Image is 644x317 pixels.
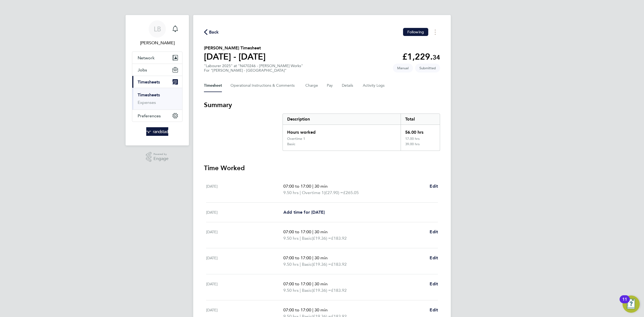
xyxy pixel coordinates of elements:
[324,190,343,195] span: (£27.90) =
[283,307,311,312] span: 07:00 to 17:00
[283,184,311,189] span: 07:00 to 17:00
[342,79,354,92] button: Details
[430,307,438,312] span: Edit
[126,15,189,145] nav: Main navigation
[314,184,328,189] span: 30 min
[287,137,305,141] div: Overtime 1
[204,29,219,35] button: Back
[206,281,283,294] div: [DATE]
[230,79,297,92] button: Operational Instructions & Comments
[302,235,312,242] span: Basic
[415,64,440,72] span: This timesheet is Submitted.
[283,229,311,234] span: 07:00 to 17:00
[312,184,313,189] span: |
[430,255,438,261] a: Edit
[401,142,440,151] div: 39.00 hrs
[132,110,182,122] button: Preferences
[430,229,438,235] a: Edit
[204,45,266,51] h2: [PERSON_NAME] Timesheet
[430,307,438,313] a: Edit
[302,190,324,196] span: Overtime 1
[331,236,347,241] span: £183.92
[433,53,440,61] span: 34
[283,255,311,260] span: 07:00 to 17:00
[204,51,266,62] h1: [DATE] - [DATE]
[283,125,401,137] div: Hours worked
[312,255,313,260] span: |
[302,261,312,268] span: Basic
[283,209,325,216] a: Add time for [DATE]
[312,229,313,234] span: |
[132,20,182,46] a: LB[PERSON_NAME]
[153,156,169,161] span: Engage
[300,288,301,293] span: |
[146,152,169,162] a: Powered byEngage
[312,236,331,241] span: (£19.36) =
[283,262,299,267] span: 9.50 hrs
[407,30,424,34] span: Following
[623,296,640,313] button: Open Resource Center, 11 new notifications
[283,190,299,195] span: 9.50 hrs
[132,127,182,136] a: Go to home page
[430,229,438,234] span: Edit
[283,236,299,241] span: 9.50 hrs
[283,114,440,151] div: Summary
[132,40,182,46] span: Louis Barnfield
[401,137,440,142] div: 17.00 hrs
[138,79,160,85] span: Timesheets
[132,52,182,64] button: Network
[206,183,283,196] div: [DATE]
[283,281,311,286] span: 07:00 to 17:00
[430,281,438,286] span: Edit
[430,255,438,260] span: Edit
[363,79,385,92] button: Activity Logs
[204,101,440,109] h3: Summary
[312,281,313,286] span: |
[402,52,440,62] app-decimal: £1,229.
[430,183,438,190] a: Edit
[305,79,318,92] button: Charge
[206,229,283,242] div: [DATE]
[331,262,347,267] span: £183.92
[312,262,331,267] span: (£19.36) =
[138,55,155,60] span: Network
[430,281,438,287] a: Edit
[287,142,295,146] div: Basic
[206,255,283,268] div: [DATE]
[206,209,283,216] div: [DATE]
[283,210,325,215] span: Add time for [DATE]
[343,190,359,195] span: £265.05
[138,100,156,105] a: Expenses
[138,92,160,97] a: Timesheets
[314,281,328,286] span: 30 min
[430,184,438,189] span: Edit
[204,68,303,73] div: For "[PERSON_NAME] - [GEOGRAPHIC_DATA]"
[393,64,413,72] span: This timesheet was manually created.
[209,29,219,35] span: Back
[401,114,440,125] div: Total
[300,236,301,241] span: |
[300,190,301,195] span: |
[283,288,299,293] span: 9.50 hrs
[132,64,182,76] button: Jobs
[138,67,147,72] span: Jobs
[327,79,333,92] button: Pay
[312,307,313,312] span: |
[314,307,328,312] span: 30 min
[204,64,303,73] div: "Labourer 2025" at "N470246 - [PERSON_NAME] Works"
[204,164,440,172] h3: Time Worked
[312,288,331,293] span: (£19.36) =
[132,76,182,88] button: Timesheets
[300,262,301,267] span: |
[430,28,440,36] button: Timesheets Menu
[403,28,428,36] button: Following
[401,125,440,137] div: 56.00 hrs
[314,229,328,234] span: 30 min
[622,299,627,306] div: 11
[153,152,169,156] span: Powered by
[331,288,347,293] span: £183.92
[283,114,401,125] div: Description
[138,113,161,118] span: Preferences
[204,79,222,92] button: Timesheet
[132,88,182,110] div: Timesheets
